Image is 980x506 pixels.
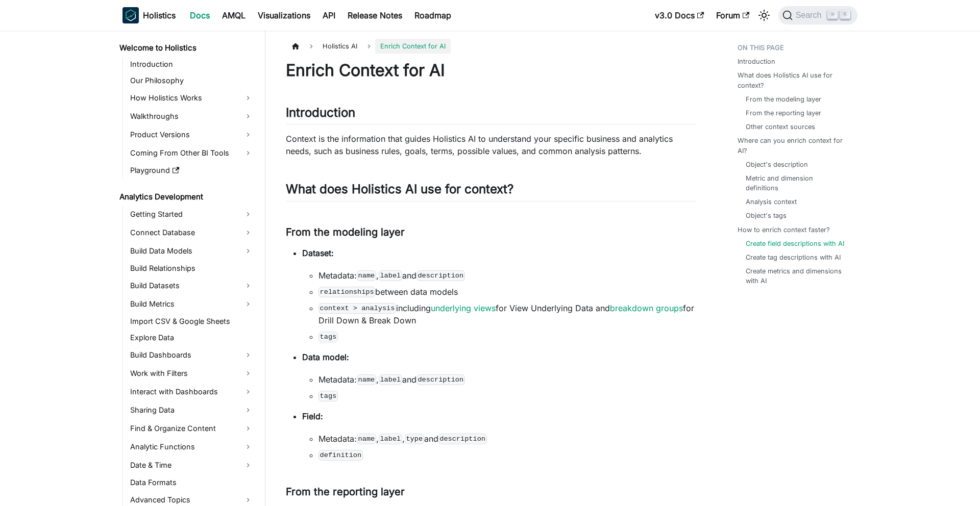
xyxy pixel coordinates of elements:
a: From the reporting layer [746,108,821,118]
a: Interact with Dashboards [127,384,256,400]
a: Playground [127,163,256,178]
a: Where can you enrich context for AI? [738,136,851,155]
a: AMQL [216,7,252,23]
a: Forum [710,7,755,23]
a: Coming From Other BI Tools [127,145,256,161]
a: Build Data Models [127,243,256,259]
a: Create tag descriptions with AI [746,252,841,262]
a: HolisticsHolistics [122,7,176,23]
kbd: K [840,10,850,19]
a: Work with Filters [127,365,256,382]
a: Release Notes [341,7,408,23]
a: Import CSV & Google Sheets [127,314,256,328]
strong: Field: [302,411,323,421]
code: label [379,434,402,444]
a: What does Holistics AI use for context? [738,70,851,90]
a: Object's description [746,160,808,169]
a: Connect Database [127,224,256,241]
a: Data Formats [127,475,256,490]
strong: Dataset: [302,248,334,258]
a: Analytic Functions [127,439,256,455]
a: Visualizations [252,7,316,23]
button: Search (Command+K) [778,6,857,24]
strong: Data model: [302,352,349,362]
h2: Introduction [286,105,697,124]
a: Metric and dimension definitions [746,173,847,193]
code: description [438,434,487,444]
code: definition [318,450,363,460]
a: Introduction [127,57,256,71]
code: name [357,270,376,281]
a: Roadmap [408,7,457,23]
kbd: ⌘ [827,10,838,19]
nav: Docs sidebar [112,31,265,506]
a: Build Relationships [127,261,256,275]
button: Switch between dark and light mode (currently light mode) [756,7,772,23]
span: Search [793,11,828,20]
a: Introduction [738,57,775,66]
a: Date & Time [127,457,256,473]
a: How to enrich context faster? [738,225,830,235]
span: Enrich Context for AI [375,39,451,54]
li: including for View Underlying Data and for Drill Down & Break Down [318,302,697,326]
span: Holistics AI [317,39,362,54]
h3: From the modeling layer [286,226,697,239]
code: relationships [318,287,375,297]
img: Holistics [122,7,139,23]
p: Context is the information that guides Holistics AI to understand your specific business and anal... [286,133,697,157]
a: Analytics Development [116,190,256,204]
code: tags [318,332,338,342]
code: label [379,270,402,281]
a: Welcome to Holistics [116,41,256,55]
code: description [416,270,465,281]
a: Object's tags [746,211,787,220]
code: description [416,374,465,385]
h3: From the reporting layer [286,486,697,498]
a: Find & Organize Content [127,420,256,437]
a: From the modeling layer [746,94,821,104]
li: Metadata: , , and [318,433,697,445]
a: Explore Data [127,331,256,345]
a: v3.0 Docs [649,7,710,23]
code: label [379,374,402,385]
b: Holistics [143,9,176,21]
a: How Holistics Works [127,90,256,106]
a: Sharing Data [127,402,256,418]
a: Other context sources [746,122,815,132]
li: Metadata: , and [318,269,697,282]
a: Getting Started [127,206,256,222]
code: context > analysis [318,303,396,313]
a: breakdown groups [610,303,683,313]
code: name [357,374,376,385]
a: Create metrics and dimensions with AI [746,266,847,286]
li: Metadata: , and [318,373,697,386]
a: Docs [184,7,216,23]
a: Walkthroughs [127,108,256,124]
a: Home page [286,39,305,54]
code: tags [318,391,338,401]
h1: Enrich Context for AI [286,60,697,81]
a: Create field descriptions with AI [746,239,844,248]
a: Build Datasets [127,277,256,294]
a: Product Versions [127,127,256,143]
code: name [357,434,376,444]
nav: Breadcrumbs [286,39,697,54]
a: Our Philosophy [127,73,256,88]
a: Build Dashboards [127,347,256,363]
code: type [405,434,424,444]
a: API [316,7,341,23]
a: underlying views [431,303,496,313]
h2: What does Holistics AI use for context? [286,182,697,201]
a: Analysis context [746,197,797,207]
a: Build Metrics [127,296,256,312]
li: between data models [318,286,697,298]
